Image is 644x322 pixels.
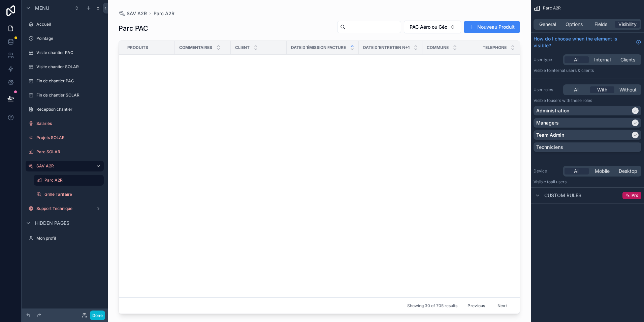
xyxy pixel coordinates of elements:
[26,33,104,44] a: Pointage
[36,107,102,112] label: Reception chantier
[26,104,104,115] a: Reception chantier
[119,10,147,17] a: SAV A2R
[34,189,104,200] a: Grille Tarifaire
[534,168,560,174] label: Device
[539,21,556,28] span: General
[566,21,583,28] span: Options
[464,21,520,33] button: Nouveau Produit
[536,132,564,138] p: Team Admin
[534,68,641,73] p: Visible to
[36,92,102,98] label: Fin de chantier SOLAR
[536,107,569,114] p: Administration
[551,98,592,103] span: Users with these roles
[632,193,638,198] span: Pro
[36,163,90,169] label: SAV A2R
[534,35,633,49] span: How do I choose when the element is visible?
[36,36,102,41] label: Pointage
[26,19,104,30] a: Accueil
[483,45,507,50] span: Telephone
[534,87,560,92] label: User roles
[551,68,594,73] span: Internal users & clients
[595,168,610,175] span: Mobile
[618,21,637,28] span: Visibility
[534,57,560,62] label: User type
[26,146,104,157] a: Parc SOLAR
[235,45,250,50] span: Client
[597,86,607,93] span: With
[534,179,641,185] p: Visible to
[534,35,641,49] a: How do I choose when the element is visible?
[594,56,611,63] span: Internal
[620,56,635,63] span: Clients
[36,64,102,70] label: Visite chantier SOLAR
[26,132,104,143] a: Projets SOLAR
[427,45,449,50] span: Commune
[127,45,148,50] span: Produits
[35,220,69,226] span: Hidden pages
[594,21,607,28] span: Fields
[463,300,490,311] button: Previous
[363,45,410,50] span: Date d'entretien n+1
[35,5,49,11] span: Menu
[26,118,104,129] a: Salariés
[26,76,104,86] a: Fin de chantier PAC
[26,90,104,101] a: Fin de chantier SOLAR
[127,10,147,17] span: SAV A2R
[36,236,102,241] label: Mon profil
[619,86,637,93] span: Without
[543,5,561,11] span: Parc A2R
[179,45,212,50] span: Commentaires
[574,56,579,63] span: All
[493,300,512,311] button: Next
[536,119,559,126] p: Managers
[36,22,102,27] label: Accueil
[36,121,102,126] label: Salariés
[36,78,102,84] label: Fin de chantier PAC
[119,24,148,33] h1: Parc PAC
[36,149,102,155] label: Parc SOLAR
[410,24,447,30] span: PAC Aéro ou Géo
[90,311,105,320] button: Done
[36,50,102,55] label: Visite chantier PAC
[36,206,93,211] label: Support Technique
[574,168,579,175] span: All
[34,175,104,186] a: Parc A2R
[26,233,104,244] a: Mon profil
[36,135,102,140] label: Projets SOLAR
[551,179,567,184] span: all users
[26,61,104,72] a: Visite chantier SOLAR
[44,178,100,183] label: Parc A2R
[154,10,174,17] a: Parc A2R
[536,144,563,151] p: Techniciens
[44,192,102,197] label: Grille Tarifaire
[619,168,637,175] span: Desktop
[544,192,581,199] span: Custom rules
[404,21,461,33] button: Select Button
[291,45,346,50] span: Date d'émission facture
[534,98,641,103] p: Visible to
[26,161,104,171] a: SAV A2R
[26,47,104,58] a: Visite chantier PAC
[26,203,104,214] a: Support Technique
[574,86,579,93] span: All
[407,303,457,308] span: Showing 30 of 705 results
